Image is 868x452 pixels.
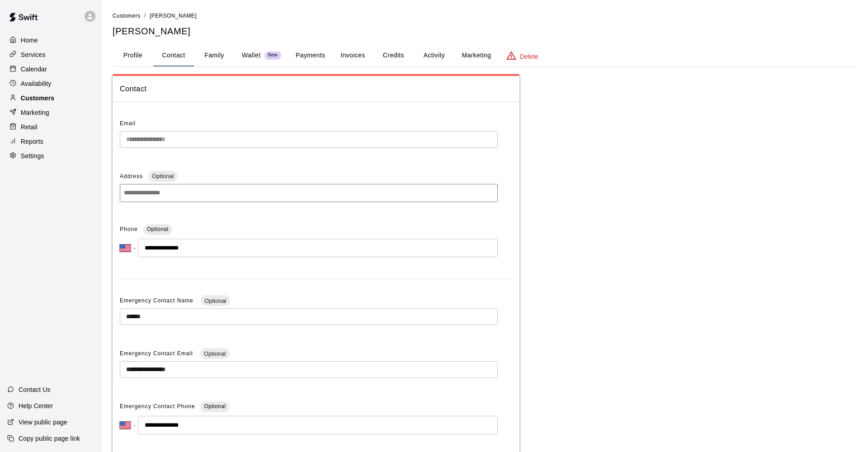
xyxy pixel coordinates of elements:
p: Delete [520,52,538,61]
div: basic tabs example [113,45,857,66]
a: Reports [7,135,94,148]
button: Marketing [454,45,498,66]
a: Settings [7,149,94,163]
span: Phone [120,222,138,237]
nav: breadcrumb [113,11,857,21]
span: Emergency Contact Phone [120,400,195,414]
p: Wallet [242,51,261,60]
button: Invoices [332,45,373,66]
span: [PERSON_NAME] [150,13,197,19]
li: / [144,11,146,20]
p: Customers [21,94,54,103]
a: Calendar [7,62,94,76]
span: Optional [201,297,230,304]
span: Address [120,173,143,179]
span: Optional [204,403,226,410]
p: Settings [21,151,44,160]
p: Contact Us [19,385,51,394]
a: Marketing [7,106,94,119]
a: Services [7,48,94,61]
p: View public page [19,418,67,427]
p: Calendar [21,65,47,74]
div: The email of an existing customer can only be changed by the customer themselves at https://book.... [120,131,498,148]
p: Retail [21,122,38,132]
span: Optional [148,173,177,179]
span: Emergency Contact Name [120,297,195,304]
p: Copy public page link [19,434,80,443]
button: Family [194,45,235,66]
span: Optional [200,350,229,357]
p: Reports [21,137,43,146]
span: New [264,52,281,58]
p: Home [21,36,38,45]
button: Contact [153,45,194,66]
a: Retail [7,120,94,134]
button: Payments [288,45,332,66]
a: Customers [113,12,141,19]
p: Availability [21,79,52,88]
span: Optional [147,226,169,232]
p: Services [21,50,46,59]
p: Marketing [21,108,49,117]
span: Email [120,120,136,127]
a: Customers [7,91,94,105]
button: Credits [373,45,414,66]
span: Contact [120,83,512,95]
h5: [PERSON_NAME] [113,25,857,38]
a: Home [7,33,94,47]
span: Emergency Contact Email [120,350,195,357]
span: Customers [113,13,141,19]
p: Help Center [19,401,53,410]
button: Activity [414,45,454,66]
button: Profile [113,45,153,66]
a: Availability [7,77,94,90]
